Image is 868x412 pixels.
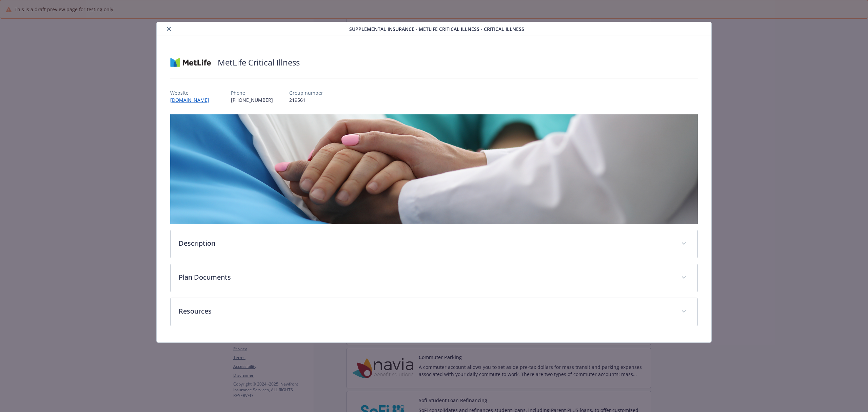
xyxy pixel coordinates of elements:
[170,89,215,96] p: Website
[170,114,698,224] img: banner
[171,264,697,292] div: Plan Documents
[179,238,673,248] p: Description
[289,89,323,96] p: Group number
[165,25,173,33] button: close
[218,57,300,68] h2: MetLife Critical Illness
[170,97,215,103] a: [DOMAIN_NAME]
[289,96,323,104] p: 219561
[231,89,273,96] p: Phone
[87,22,781,343] div: details for plan Supplemental Insurance - MetLife Critical Illness - Critical Illness
[349,25,524,33] span: Supplemental Insurance - MetLife Critical Illness - Critical Illness
[179,272,673,282] p: Plan Documents
[170,52,211,73] img: Metlife Inc
[171,298,697,326] div: Resources
[179,306,673,316] p: Resources
[231,96,273,104] p: [PHONE_NUMBER]
[171,230,697,258] div: Description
